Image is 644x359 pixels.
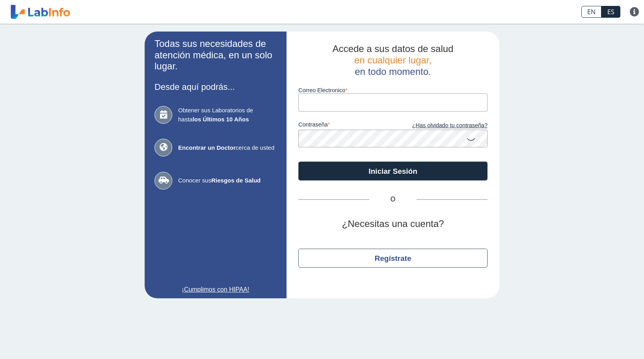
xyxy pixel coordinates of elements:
a: EN [581,6,601,18]
button: Regístrate [298,249,488,268]
span: en cualquier lugar, [354,55,432,65]
h2: ¿Necesitas una cuenta? [298,218,488,230]
a: ¡Cumplimos con HIPAA! [154,285,277,294]
h2: Todas sus necesidades de atención médica, en un solo lugar. [154,38,277,72]
b: Riesgos de Salud [211,177,261,184]
span: Conocer sus [178,176,277,185]
b: Encontrar un Doctor [178,144,236,151]
label: Correo Electronico [298,87,488,93]
label: contraseña [298,121,393,130]
span: Accede a sus datos de salud [333,43,454,54]
a: ¿Has olvidado tu contraseña? [393,121,488,130]
span: en todo momento. [355,66,431,77]
h3: Desde aquí podrás... [154,82,277,92]
button: Iniciar Sesión [298,162,488,180]
b: los Últimos 10 Años [193,116,249,123]
span: cerca de usted [178,143,277,153]
a: ES [601,6,620,18]
span: Obtener sus Laboratorios de hasta [178,106,277,124]
span: O [369,195,417,204]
